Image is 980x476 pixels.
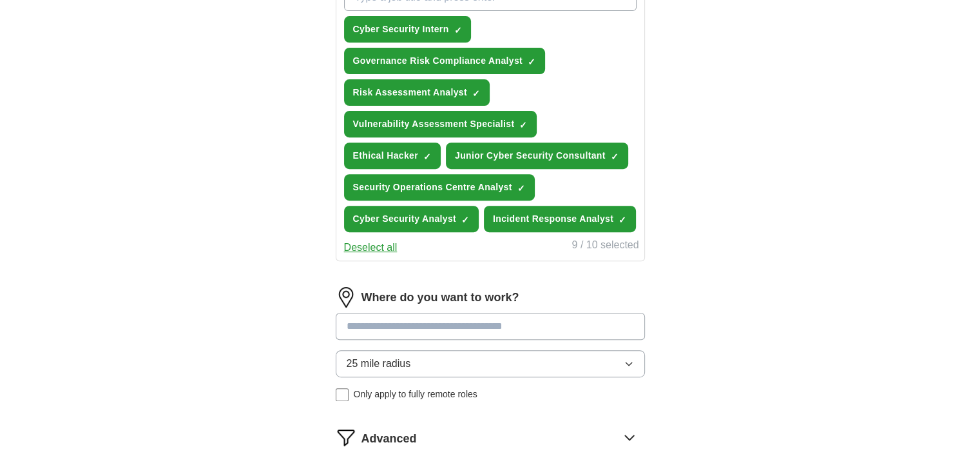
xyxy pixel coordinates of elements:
span: Junior Cyber Security Consultant [455,149,606,163]
span: Cyber Security Analyst [353,212,456,226]
span: ✓ [528,57,535,67]
button: Incident Response Analyst✓ [484,206,636,232]
button: 25 mile radius [336,350,645,377]
div: 9 / 10 selected [572,237,639,255]
button: Deselect all [344,240,398,255]
span: Vulnerability Assessment Specialist [353,117,515,131]
span: ✓ [517,183,525,193]
img: location.png [336,287,356,308]
input: Only apply to fully remote roles [336,388,349,401]
span: ✓ [423,152,431,162]
button: Cyber Security Intern✓ [344,16,472,43]
button: Risk Assessment Analyst✓ [344,79,490,106]
button: Cyber Security Analyst✓ [344,206,479,232]
button: Governance Risk Compliance Analyst✓ [344,48,545,74]
button: Vulnerability Assessment Specialist✓ [344,111,537,137]
img: filter [336,427,356,448]
span: Governance Risk Compliance Analyst [353,54,523,68]
span: Security Operations Centre Analyst [353,181,512,194]
span: Advanced [361,430,417,448]
span: ✓ [519,120,527,130]
span: Cyber Security Intern [353,23,449,36]
span: ✓ [461,215,469,225]
span: Ethical Hacker [353,149,418,163]
span: Only apply to fully remote roles [354,388,477,401]
span: 25 mile radius [347,356,411,372]
span: Incident Response Analyst [493,212,613,226]
span: Risk Assessment Analyst [353,86,467,99]
span: ✓ [472,88,480,99]
button: Ethical Hacker✓ [344,143,441,169]
span: ✓ [454,25,461,35]
button: Security Operations Centre Analyst✓ [344,174,535,201]
span: ✓ [611,152,619,162]
span: ✓ [619,215,626,225]
label: Where do you want to work? [361,289,519,306]
button: Junior Cyber Security Consultant✓ [446,143,628,169]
